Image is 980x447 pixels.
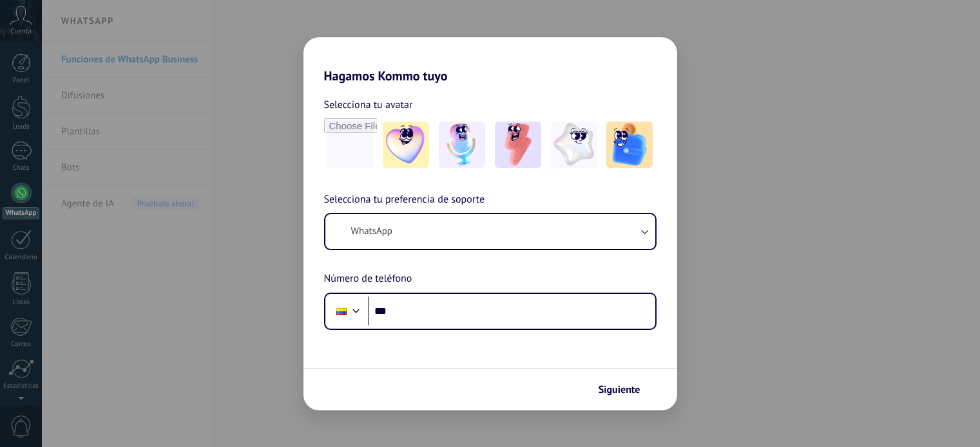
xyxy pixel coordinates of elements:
[606,122,653,168] img: -5.jpeg
[329,298,354,325] div: Colombia: + 57
[303,37,677,84] h2: Hagamos Kommo tuyo
[599,385,640,394] span: Siguiente
[324,271,412,287] span: Número de teléfono
[324,96,413,113] span: Selecciona tu avatar
[325,214,655,249] button: WhatsApp
[383,122,429,168] img: -1.jpeg
[551,122,597,168] img: -4.jpeg
[324,192,485,208] span: Selecciona tu preferencia de soporte
[495,122,541,168] img: -3.jpeg
[439,122,485,168] img: -2.jpeg
[593,379,658,401] button: Siguiente
[351,225,392,238] span: WhatsApp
